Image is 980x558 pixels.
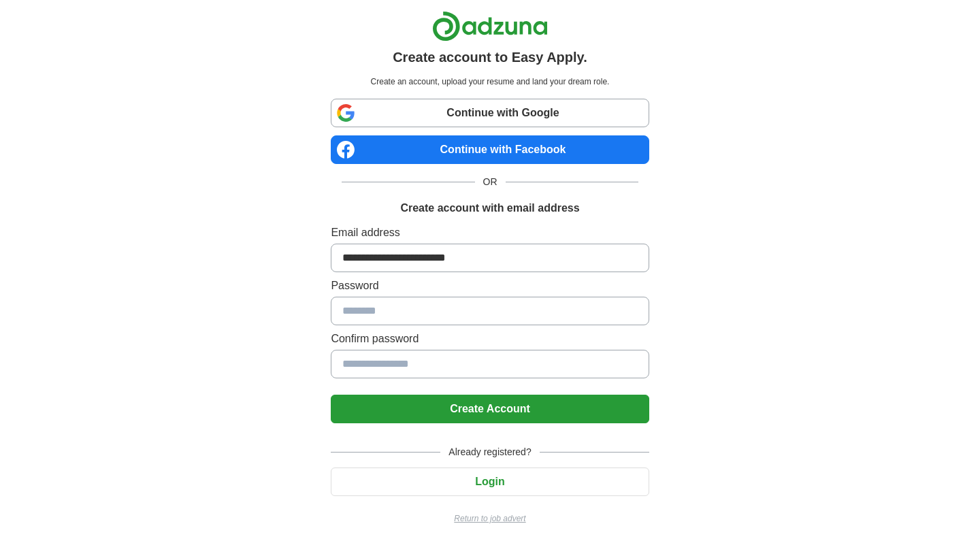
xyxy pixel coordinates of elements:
[331,476,649,487] a: Login
[331,395,649,423] button: Create Account
[331,331,649,347] label: Confirm password
[333,76,646,88] p: Create an account, upload your resume and land your dream role.
[331,99,649,127] a: Continue with Google
[331,512,649,525] a: Return to job advert
[331,135,649,164] a: Continue with Facebook
[432,11,548,42] img: Adzuna logo
[475,175,506,189] span: OR
[400,200,579,216] h1: Create account with email address
[331,278,649,294] label: Password
[331,467,649,496] button: Login
[393,47,587,67] h1: Create account to Easy Apply.
[331,225,649,241] label: Email address
[440,445,539,459] span: Already registered?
